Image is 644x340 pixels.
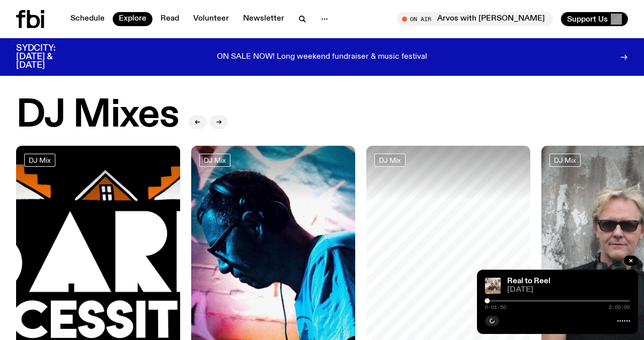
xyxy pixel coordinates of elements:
a: DJ Mix [549,154,581,167]
a: DJ Mix [374,154,406,167]
img: Jasper Craig Adams holds a vintage camera to his eye, obscuring his face. He is wearing a grey ju... [485,278,501,294]
button: On AirArvos with [PERSON_NAME] [397,12,553,26]
span: 2:00:00 [609,305,630,310]
span: DJ Mix [29,156,51,164]
a: DJ Mix [24,154,55,167]
h3: SYDCITY: [DATE] & [DATE] [16,44,80,70]
button: Support Us [561,12,628,26]
a: Schedule [64,12,111,26]
span: DJ Mix [379,156,401,164]
a: Newsletter [237,12,290,26]
a: Volunteer [187,12,235,26]
a: Real to Reel [507,277,550,285]
span: DJ Mix [204,156,226,164]
span: Support Us [567,15,608,24]
span: 0:01:50 [485,305,506,310]
span: [DATE] [507,286,630,294]
span: DJ Mix [554,156,576,164]
h2: DJ Mixes [16,96,179,135]
a: Explore [113,12,152,26]
p: ON SALE NOW! Long weekend fundraiser & music festival [217,53,427,62]
a: Read [154,12,185,26]
a: DJ Mix [199,154,230,167]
